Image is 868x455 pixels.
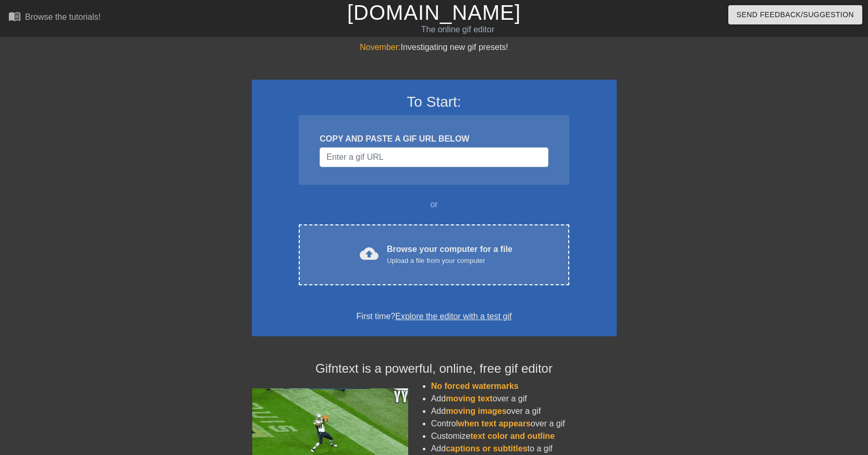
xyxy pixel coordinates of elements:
[360,244,378,263] span: cloud_upload
[295,23,621,36] div: The online gif editor
[25,12,101,21] div: Browse the tutorials!
[8,10,21,22] span: menu_book
[252,41,617,54] div: Investigating new gif presets!
[470,432,555,440] span: text color and outline
[347,1,521,24] a: [DOMAIN_NAME]
[431,443,617,455] li: Add to a gif
[395,312,511,321] a: Explore the editor with a test gif
[320,133,548,145] div: COPY AND PASTE A GIF URL BELOW
[446,407,506,415] span: moving images
[360,43,400,52] span: November:
[446,394,493,403] span: moving text
[265,93,603,111] h3: To Start:
[458,419,531,428] span: when text appears
[431,430,617,443] li: Customize
[252,361,617,376] h4: Gifntext is a powerful, online, free gif editor
[431,382,519,390] span: No forced watermarks
[728,5,862,24] button: Send Feedback/Suggestion
[320,147,548,167] input: Username
[431,393,617,405] li: Add over a gif
[446,444,527,453] span: captions or subtitles
[387,256,512,266] div: Upload a file from your computer
[737,8,854,21] span: Send Feedback/Suggestion
[387,243,512,266] div: Browse your computer for a file
[431,405,617,418] li: Add over a gif
[265,310,603,323] div: First time?
[279,198,590,211] div: or
[8,10,101,26] a: Browse the tutorials!
[431,418,617,430] li: Control over a gif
